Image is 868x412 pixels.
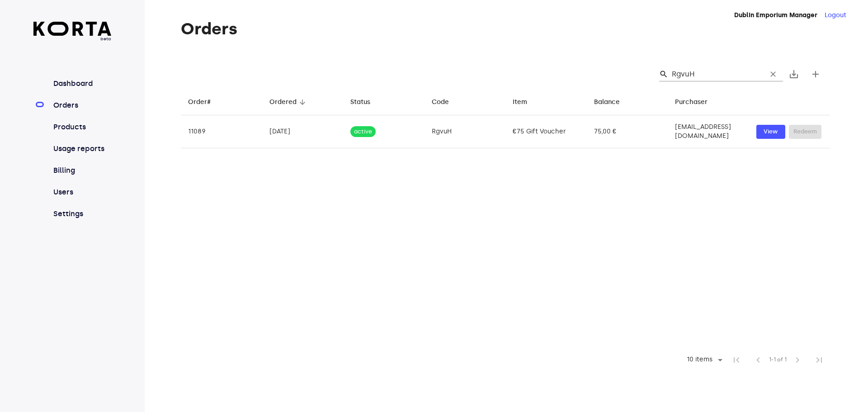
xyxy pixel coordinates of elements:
strong: Dublin Emporium Manager [734,11,817,19]
td: [DATE] [262,115,344,148]
div: Ordered [269,97,297,108]
td: [EMAIL_ADDRESS][DOMAIN_NAME] [668,115,749,148]
div: Item [513,97,527,108]
span: Order# [188,97,222,108]
button: Clear Search [763,64,783,84]
span: First Page [726,349,747,371]
button: Create new gift card [805,63,826,85]
button: View [756,125,785,139]
span: add [810,69,821,80]
span: Code [432,97,461,108]
td: €75 Gift Voucher [505,115,587,148]
span: Purchaser [675,97,719,108]
div: Balance [594,97,620,108]
td: 11089 [181,115,262,148]
a: Dashboard [52,78,112,89]
a: Billing [52,165,112,176]
a: Settings [52,208,112,219]
div: 10 items [681,353,726,367]
span: Status [350,97,382,108]
h1: Orders [181,20,830,38]
span: Last Page [808,349,830,371]
span: beta [33,36,112,42]
div: Purchaser [675,97,708,108]
span: Item [513,97,539,108]
button: Export [783,63,805,85]
span: save_alt [788,69,799,80]
a: Usage reports [52,143,112,154]
a: Orders [52,100,112,111]
button: Logout [825,11,846,20]
div: Order# [188,97,211,108]
img: Korta [33,22,112,36]
div: Status [350,97,370,108]
a: beta [33,22,112,42]
span: View [761,127,781,137]
a: Products [52,122,112,133]
span: clear [769,70,778,79]
input: Search [672,67,759,81]
a: Users [52,187,112,198]
span: Ordered [269,97,308,108]
span: active [350,128,376,136]
td: RgvuH [425,115,506,148]
div: 10 items [684,356,715,364]
span: Balance [594,97,632,108]
span: Previous Page [747,349,769,371]
span: 1-1 of 1 [769,355,787,365]
span: Next Page [787,349,808,371]
span: Search [659,70,668,79]
div: Code [432,97,449,108]
span: arrow_downward [298,98,307,106]
td: 75,00 € [587,115,668,148]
